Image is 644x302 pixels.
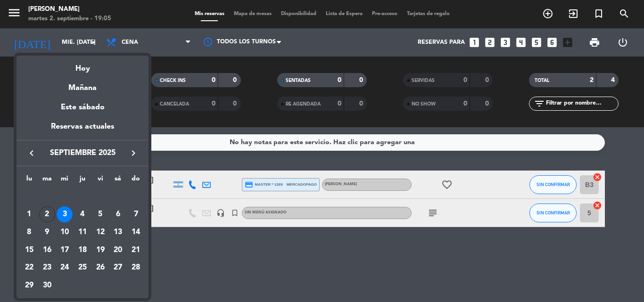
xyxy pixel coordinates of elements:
[128,260,144,276] div: 28
[57,206,73,222] div: 3
[39,224,55,240] div: 9
[128,224,144,240] div: 14
[127,173,145,188] th: domingo
[109,241,127,259] td: 20 de septiembre de 2025
[17,94,149,121] div: Este sábado
[40,147,125,159] span: septiembre 2025
[39,278,55,294] div: 30
[92,224,108,240] div: 12
[38,173,56,188] th: martes
[39,206,55,222] div: 2
[127,241,145,259] td: 21 de septiembre de 2025
[38,223,56,241] td: 9 de septiembre de 2025
[91,259,109,277] td: 26 de septiembre de 2025
[39,242,55,258] div: 16
[20,206,38,224] td: 1 de septiembre de 2025
[56,173,74,188] th: miércoles
[74,242,91,258] div: 18
[56,206,74,224] td: 3 de septiembre de 2025
[57,260,73,276] div: 24
[74,241,91,259] td: 18 de septiembre de 2025
[74,173,91,188] th: jueves
[26,147,37,159] i: keyboard_arrow_left
[21,242,37,258] div: 15
[74,260,91,276] div: 25
[23,147,40,159] button: keyboard_arrow_left
[110,242,126,258] div: 20
[74,259,91,277] td: 25 de septiembre de 2025
[38,259,56,277] td: 23 de septiembre de 2025
[20,223,38,241] td: 8 de septiembre de 2025
[91,206,109,224] td: 5 de septiembre de 2025
[110,224,126,240] div: 13
[127,259,145,277] td: 28 de septiembre de 2025
[128,206,144,222] div: 7
[21,224,37,240] div: 8
[20,277,38,294] td: 29 de septiembre de 2025
[125,147,142,159] button: keyboard_arrow_right
[92,260,108,276] div: 26
[110,206,126,222] div: 6
[91,173,109,188] th: viernes
[56,259,74,277] td: 24 de septiembre de 2025
[17,56,149,75] div: Hoy
[38,277,56,294] td: 30 de septiembre de 2025
[91,223,109,241] td: 12 de septiembre de 2025
[20,241,38,259] td: 15 de septiembre de 2025
[38,241,56,259] td: 16 de septiembre de 2025
[92,242,108,258] div: 19
[57,224,73,240] div: 10
[109,206,127,224] td: 6 de septiembre de 2025
[20,188,145,206] td: SEP.
[20,173,38,188] th: lunes
[74,223,91,241] td: 11 de septiembre de 2025
[128,242,144,258] div: 21
[21,206,37,222] div: 1
[56,241,74,259] td: 17 de septiembre de 2025
[110,260,126,276] div: 27
[20,259,38,277] td: 22 de septiembre de 2025
[109,259,127,277] td: 27 de septiembre de 2025
[127,206,145,224] td: 7 de septiembre de 2025
[91,241,109,259] td: 19 de septiembre de 2025
[92,206,108,222] div: 5
[74,206,91,222] div: 4
[39,260,55,276] div: 23
[109,173,127,188] th: sábado
[74,224,91,240] div: 11
[128,147,139,159] i: keyboard_arrow_right
[38,206,56,224] td: 2 de septiembre de 2025
[74,206,91,224] td: 4 de septiembre de 2025
[56,223,74,241] td: 10 de septiembre de 2025
[127,223,145,241] td: 14 de septiembre de 2025
[57,242,73,258] div: 17
[17,75,149,94] div: Mañana
[21,260,37,276] div: 22
[109,223,127,241] td: 13 de septiembre de 2025
[21,278,37,294] div: 29
[17,121,149,140] div: Reservas actuales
